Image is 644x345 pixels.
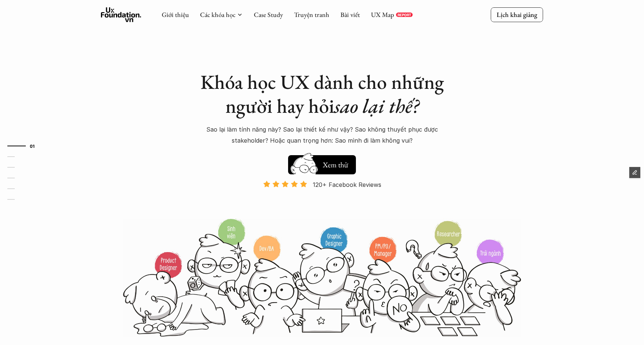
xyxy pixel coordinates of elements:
[491,7,543,22] a: Lịch khai giảng
[313,179,381,190] p: 120+ Facebook Reviews
[340,10,360,19] a: Bài viết
[294,10,329,19] a: Truyện tranh
[398,13,411,17] p: REPORT
[288,151,356,174] a: Xem thử
[197,124,447,146] p: Sao lại làm tính năng này? Sao lại thiết kế như vậy? Sao không thuyết phục được stakeholder? Hoặc...
[7,142,42,150] a: 01
[323,160,348,170] h5: Xem thử
[193,70,451,118] h1: Khóa học UX dành cho những người hay hỏi
[497,10,537,19] p: Lịch khai giảng
[629,167,640,178] button: Edit Framer Content
[334,93,419,119] em: sao lại thế?
[200,10,235,19] a: Các khóa học
[396,13,413,17] a: REPORT
[254,10,283,19] a: Case Study
[371,10,394,19] a: UX Map
[256,180,388,217] a: 120+ Facebook Reviews
[30,143,35,148] strong: 01
[162,10,189,19] a: Giới thiệu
